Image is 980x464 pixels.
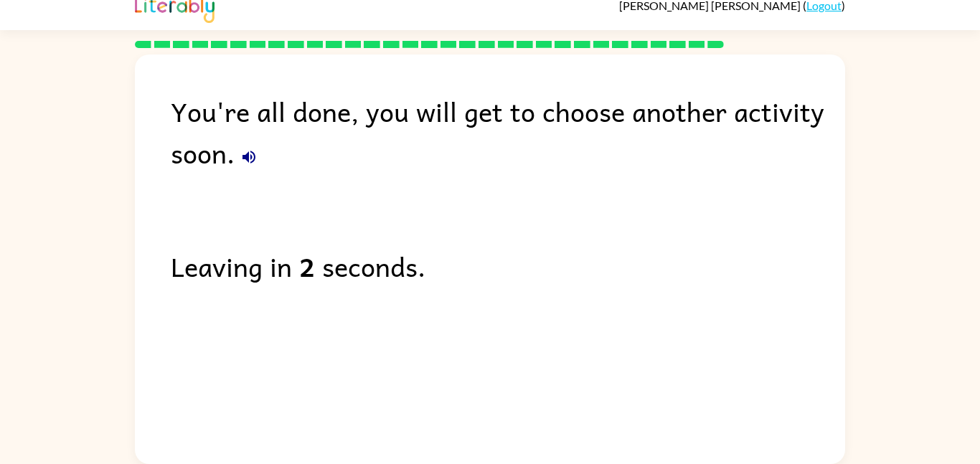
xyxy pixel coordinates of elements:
[171,245,845,287] div: Leaving in seconds.
[299,245,315,287] b: 2
[171,90,845,174] div: You're all done, you will get to choose another activity soon.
